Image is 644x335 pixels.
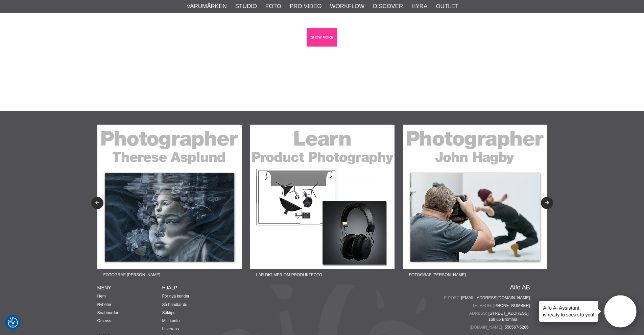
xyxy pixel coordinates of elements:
img: Annons:22-07F banner-sidfot-learn-product.jpg [250,125,395,269]
a: Annons:22-07F banner-sidfot-learn-product.jpgLär dig mer om produktfoto [250,125,395,281]
a: Om oss [97,318,111,323]
a: Foto [265,2,281,11]
button: Next [541,197,553,209]
span: Fotograf [PERSON_NAME] [403,269,472,281]
a: Mitt konto [162,318,180,323]
a: Annons:22-08F banner-sidfot-john.jpgFotograf [PERSON_NAME] [403,125,547,281]
span: [STREET_ADDRESS] 168 65 Bromma [488,310,530,323]
a: Studio [235,2,257,11]
a: [EMAIL_ADDRESS][DOMAIN_NAME] [461,295,530,301]
a: Snabborder [97,310,119,315]
a: Söktips [162,310,175,315]
span: [DOMAIN_NAME]: [470,324,504,330]
h4: Hjälp [162,284,227,291]
a: SHOW MORE [307,28,337,47]
span: Lär dig mer om produktfoto [250,269,329,281]
button: Samtyckesinställningar [8,316,18,329]
a: Discover [373,2,403,11]
img: Annons:22-08F banner-sidfot-john.jpg [403,125,547,269]
span: Telefon: [472,303,494,309]
a: Leverans [162,327,179,331]
span: 556567-5286 [505,324,530,330]
a: [PHONE_NUMBER] [493,303,530,309]
span: Adress: [469,310,488,316]
a: Aifo AB [510,284,530,290]
div: is ready to speak to you! [539,301,598,322]
img: Revisit consent button [8,317,18,328]
a: Varumärken [187,2,227,11]
a: Annons:22-06F banner-sidfot-therese.jpgFotograf [PERSON_NAME] [97,125,242,281]
button: Previous [91,197,103,209]
a: Nyheter [97,302,112,307]
a: Hem [97,294,106,299]
a: Hyra [411,2,427,11]
h4: Aifo AI Assistant [543,304,594,311]
a: Workflow [330,2,364,11]
span: E-post: [444,295,461,301]
a: För nya kunder [162,294,190,299]
span: Fotograf [PERSON_NAME] [97,269,166,281]
a: Outlet [436,2,458,11]
img: Annons:22-06F banner-sidfot-therese.jpg [97,125,242,269]
a: Så handlar du [162,302,188,307]
a: Pro Video [290,2,321,11]
h4: Meny [97,284,162,291]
